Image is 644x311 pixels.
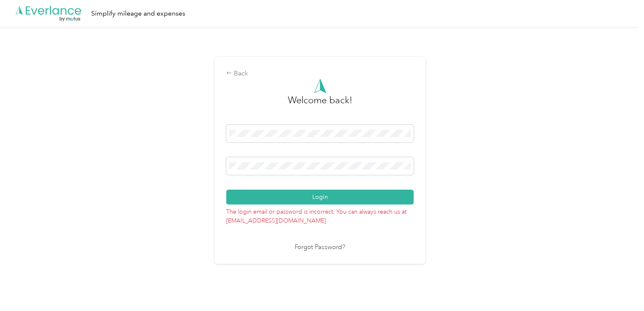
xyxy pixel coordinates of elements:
[226,204,414,225] p: The login email or password is incorrect. You can always reach us at [EMAIL_ADDRESS][DOMAIN_NAME]
[226,69,414,79] div: Back
[288,93,352,116] h3: greeting
[91,8,185,19] div: Simplify mileage and expenses
[226,190,414,204] button: Login
[295,243,345,252] a: Forgot Password?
